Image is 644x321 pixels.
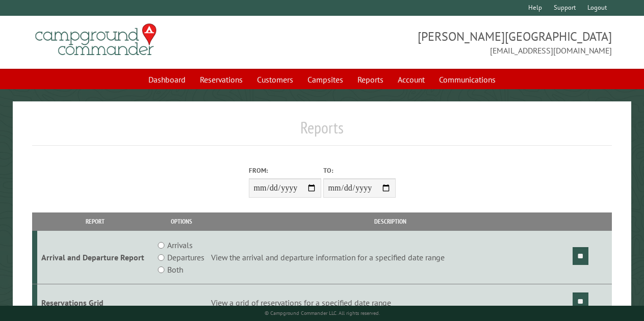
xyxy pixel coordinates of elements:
a: Communications [433,70,502,89]
a: Reports [351,70,390,89]
a: Campsites [301,70,349,89]
th: Options [153,212,210,230]
small: © Campground Commander LLC. All rights reserved. [265,310,380,316]
span: [PERSON_NAME][GEOGRAPHIC_DATA] [EMAIL_ADDRESS][DOMAIN_NAME] [322,28,612,57]
td: View the arrival and departure information for a specified date range [210,231,571,284]
td: Arrival and Departure Report [37,231,153,284]
label: Departures [167,251,204,263]
label: From: [249,166,321,175]
a: Account [392,70,431,89]
a: Reservations [194,70,249,89]
label: Arrivals [167,239,193,251]
h1: Reports [32,118,612,146]
label: Both [167,263,183,276]
th: Description [210,212,571,230]
a: Dashboard [142,70,192,89]
img: Campground Commander [32,20,160,60]
a: Customers [251,70,299,89]
th: Report [37,212,153,230]
label: To: [323,166,396,175]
